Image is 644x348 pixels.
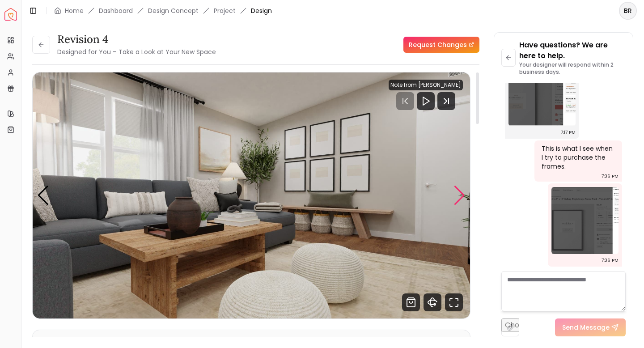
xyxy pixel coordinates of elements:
[214,6,236,15] a: Project
[445,293,463,311] svg: Fullscreen
[4,8,17,21] a: Spacejoy
[424,293,441,311] svg: 360 View
[437,92,455,110] svg: Next Track
[620,3,636,19] span: BR
[389,80,463,90] div: Note from [PERSON_NAME]
[519,40,626,61] p: Have questions? We are here to help.
[551,187,619,254] img: Chat Image
[54,6,272,15] nav: breadcrumb
[251,6,272,15] span: Design
[453,186,466,205] div: Next slide
[402,293,420,311] svg: Shop Products from this design
[37,186,49,205] div: Previous slide
[65,6,84,15] a: Home
[33,72,470,318] div: Carousel
[148,6,199,15] li: Design Concept
[508,59,576,126] img: Chat Image
[561,128,576,137] div: 7:17 PM
[99,6,133,15] a: Dashboard
[4,8,17,21] img: Spacejoy Logo
[619,2,637,20] button: BR
[542,144,614,171] div: This is what I see when I try to purchase the frames.
[57,47,216,56] small: Designed for You – Take a Look at Your New Space
[57,32,216,47] h3: Revision 4
[403,37,479,53] a: Request Changes
[602,256,619,265] div: 7:36 PM
[602,172,619,181] div: 7:36 PM
[420,96,431,106] svg: Play
[519,61,626,76] p: Your designer will respond within 2 business days.
[33,72,470,318] img: Design Render 1
[33,72,470,318] div: 2 / 6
